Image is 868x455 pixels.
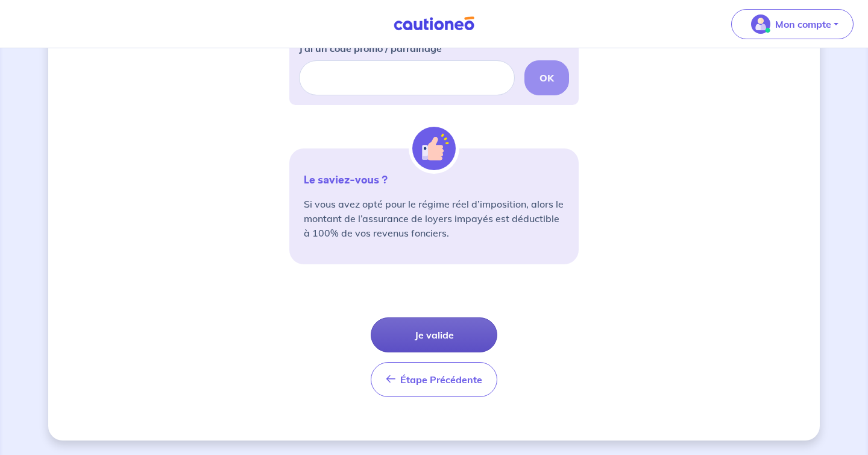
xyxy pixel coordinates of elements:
[371,317,497,352] button: Je valide
[371,362,497,397] button: Étape Précédente
[304,173,564,187] p: Le saviez-vous ?
[299,41,442,56] p: J’ai un code promo / parrainage
[775,17,831,31] p: Mon compte
[751,14,770,34] img: illu_account_valid_menu.svg
[389,16,479,31] img: Cautioneo
[412,127,456,170] img: illu_alert_hand.svg
[400,374,482,386] span: Étape Précédente
[731,9,854,39] button: illu_account_valid_menu.svgMon compte
[304,197,564,240] p: Si vous avez opté pour le régime réel d’imposition, alors le montant de l’assurance de loyers imp...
